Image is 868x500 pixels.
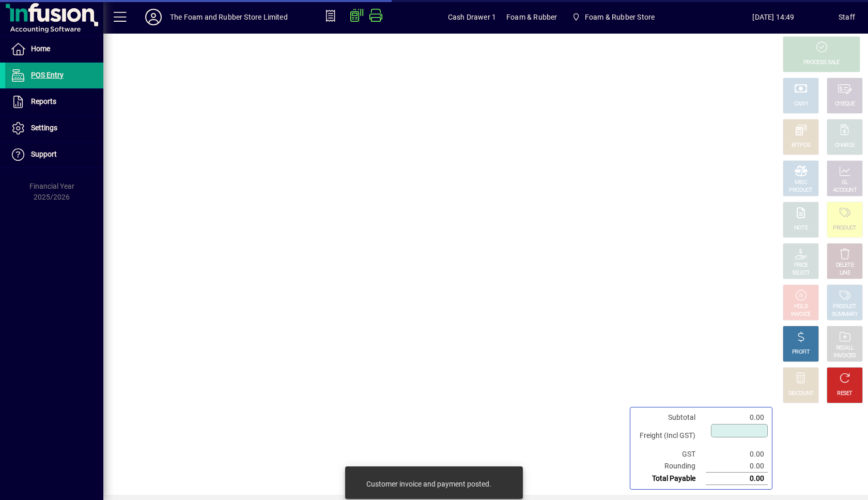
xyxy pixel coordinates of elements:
div: CHARGE [835,142,855,149]
div: RESET [837,390,853,398]
span: Cash Drawer 1 [448,9,496,25]
div: Staff [839,9,855,25]
a: Reports [5,89,103,115]
div: Customer invoice and payment posted. [366,479,491,489]
span: Foam & Rubber Store [585,9,655,25]
div: MISC [795,179,807,187]
div: DELETE [836,262,854,269]
td: 0.00 [706,448,768,460]
div: LINE [840,269,850,277]
span: Foam & Rubber Store [567,8,659,26]
span: [DATE] 14:49 [708,9,839,25]
a: Home [5,36,103,62]
div: EFTPOS [792,142,811,149]
div: PRODUCT [789,187,812,194]
span: Home [31,44,50,53]
div: HOLD [794,303,808,311]
div: ACCOUNT [833,187,857,194]
div: The Foam and Rubber Store Limited [170,9,288,25]
div: DISCOUNT [788,390,813,398]
div: PRODUCT [833,224,856,232]
div: NOTE [794,224,808,232]
div: PRICE [794,262,808,269]
td: 0.00 [706,473,768,485]
td: 0.00 [706,412,768,423]
div: SUMMARY [832,311,858,319]
div: PROCESS SALE [803,59,840,67]
div: PRODUCT [833,303,856,311]
div: CHEQUE [835,100,855,108]
td: Total Payable [634,473,706,485]
a: Support [5,142,103,168]
span: Settings [31,124,57,132]
td: 0.00 [706,460,768,473]
span: Foam & Rubber [506,9,557,25]
a: Settings [5,115,103,141]
span: POS Entry [31,71,64,79]
td: Freight (Incl GST) [634,423,706,448]
div: RECALL [836,344,854,352]
span: Reports [31,97,56,105]
div: INVOICES [833,352,856,360]
div: CASH [794,100,808,108]
td: GST [634,448,706,460]
td: Subtotal [634,412,706,423]
div: INVOICE [791,311,810,319]
div: SELECT [792,269,810,277]
td: Rounding [634,460,706,473]
button: Profile [137,8,170,26]
span: Support [31,150,57,158]
div: GL [842,179,848,187]
div: PROFIT [792,349,810,356]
